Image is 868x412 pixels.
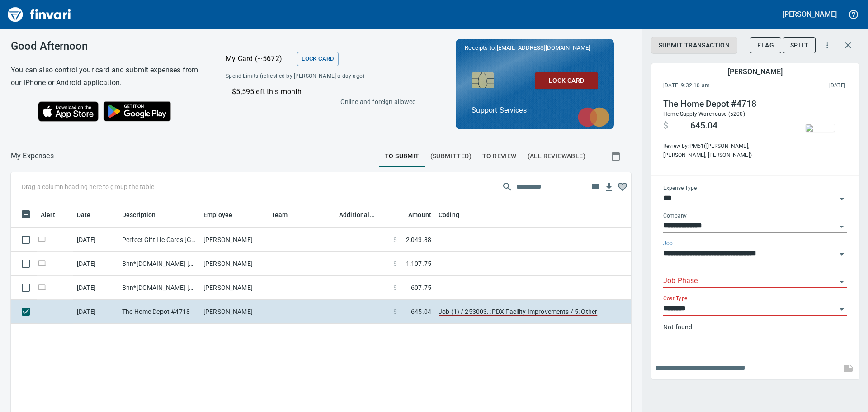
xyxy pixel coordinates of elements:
span: Additional Reviewer [339,209,374,220]
td: Perfect Gift Llc Cards [GEOGRAPHIC_DATA] [GEOGRAPHIC_DATA] [118,228,200,252]
span: Lock Card [302,54,334,64]
button: Lock Card [535,72,598,89]
button: Choose columns to display [589,180,602,194]
p: Drag a column heading here to group the table [22,182,154,191]
span: Coding [439,209,459,220]
span: Spend Limits (refreshed by [PERSON_NAME] a day ago) [226,72,389,81]
img: Download on the App Store [38,101,99,122]
td: [PERSON_NAME] [200,252,268,276]
button: More [817,35,837,55]
p: Not found [663,322,847,331]
td: [DATE] [73,300,118,324]
span: Alert [41,209,55,220]
img: Finvari [5,4,73,25]
span: Amount [396,209,431,220]
button: Open [835,193,848,205]
span: Alert [41,209,67,220]
nav: breadcrumb [11,151,54,161]
label: Job [663,241,673,246]
label: Cost Type [663,296,688,302]
span: Review by: PM51 ([PERSON_NAME], [PERSON_NAME], [PERSON_NAME]) [663,142,786,160]
h5: [PERSON_NAME] [728,67,782,76]
button: Close transaction [837,34,859,56]
button: Open [835,248,848,260]
span: 645.04 [411,307,431,316]
span: This records your note into the expense [837,357,859,379]
span: [DATE] [769,81,845,90]
span: Online transaction [37,260,47,266]
span: Lock Card [542,75,591,86]
span: Home Supply Warehouse (5200) [663,111,745,117]
p: Online and foreign allowed [218,97,416,106]
span: [EMAIL_ADDRESS][DOMAIN_NAME] [496,43,591,52]
button: Submit Transaction [651,37,737,54]
td: [DATE] [73,276,118,300]
button: Column choices favorited. Click to reset to default [616,180,629,194]
button: Flag [750,37,781,54]
span: Description [122,209,168,220]
td: [DATE] [73,252,118,276]
button: [PERSON_NAME] [780,7,839,21]
button: Open [835,220,848,233]
span: $ [393,283,397,292]
img: mastercard.svg [573,103,614,132]
span: Online transaction [37,237,47,242]
span: $ [393,307,397,316]
span: (All Reviewable) [528,151,585,162]
span: 645.04 [690,120,717,131]
p: $5,595 left this month [232,86,415,97]
td: [PERSON_NAME] [200,276,268,300]
td: [PERSON_NAME] [200,228,268,252]
span: Description [122,209,156,220]
h6: You can also control your card and submit expenses from our iPhone or Android application. [11,64,203,89]
span: $ [393,259,397,268]
img: receipts%2Ftapani%2F2025-09-12%2FNEsw9X4wyyOGIebisYSa9hDywWp2__PC6N29FV60LZqvyROO8D_1.jpg [806,124,835,132]
span: Online transaction [37,284,47,290]
span: Submit Transaction [659,40,730,51]
span: Date [77,209,91,220]
button: Lock Card [297,52,338,66]
span: Employee [203,209,232,220]
td: Bhn*[DOMAIN_NAME] [PHONE_NUMBER] [GEOGRAPHIC_DATA] [118,276,200,300]
span: Additional Reviewer [339,209,386,220]
p: My Expenses [11,151,54,161]
span: $ [393,235,397,244]
span: $ [663,120,668,131]
span: Split [790,40,808,51]
span: To Submit [385,151,420,162]
span: Team [271,209,300,220]
p: Support Services [472,105,598,116]
h3: Good Afternoon [11,40,203,52]
label: Expense Type [663,186,697,191]
button: Split [783,37,816,54]
span: (Submitted) [430,151,472,162]
button: Show transactions within a particular date range [602,145,631,167]
td: [DATE] [73,228,118,252]
span: [DATE] 9:32:10 am [663,81,769,90]
p: My Card (···5672) [226,53,293,64]
span: 1,107.75 [406,259,431,268]
td: The Home Depot #4718 [118,300,200,324]
button: Open [835,303,848,316]
span: 2,043.88 [406,235,431,244]
p: Receipts to: [465,43,605,52]
h5: [PERSON_NAME] [783,9,837,19]
span: Date [77,209,103,220]
span: To Review [482,151,517,162]
span: Team [271,209,288,220]
label: Company [663,213,687,219]
h4: The Home Depot #4718 [663,99,786,109]
span: Amount [408,209,431,220]
img: Get it on Google Play [99,96,176,126]
span: 607.75 [411,283,431,292]
button: Open [835,275,848,288]
span: Coding [439,209,471,220]
span: Flag [757,40,774,51]
span: Employee [203,209,244,220]
td: Bhn*[DOMAIN_NAME] [PHONE_NUMBER] [GEOGRAPHIC_DATA] [118,252,200,276]
td: [PERSON_NAME] [200,300,268,324]
td: Job (1) / 253003.: PDX Facility Improvements / 5: Other [435,300,661,324]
